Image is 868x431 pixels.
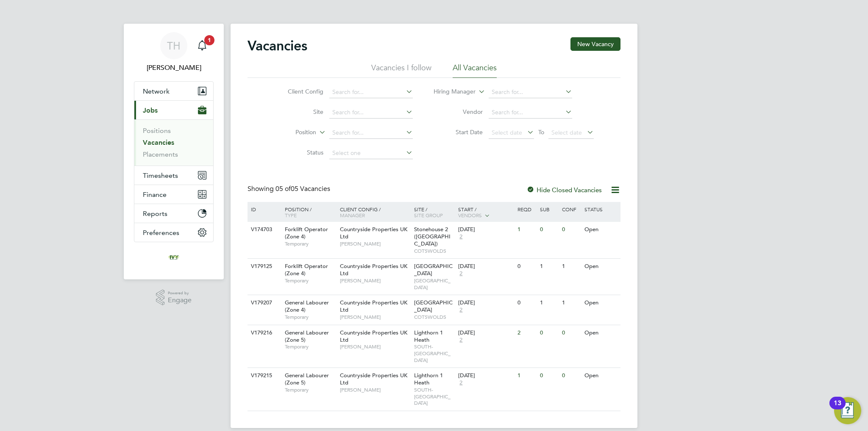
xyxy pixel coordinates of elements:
div: 13 [834,403,841,414]
a: Powered byEngage [156,290,192,306]
div: Open [582,368,619,384]
div: [DATE] [458,372,513,379]
div: 1 [538,259,560,274]
span: General Labourer (Zone 5) [285,372,329,386]
span: Manager [340,212,365,218]
a: Vacancies [143,138,174,146]
a: Positions [143,127,171,135]
span: Preferences [143,229,179,237]
span: Stonehouse 2 ([GEOGRAPHIC_DATA]) [414,226,451,247]
span: To [536,127,547,138]
div: [DATE] [458,329,513,337]
div: Open [582,259,619,274]
span: 2 [458,337,464,344]
button: Timesheets [134,166,213,185]
span: Countryside Properties UK Ltd [340,226,407,240]
div: V179216 [249,325,278,341]
span: [GEOGRAPHIC_DATA] [414,277,454,290]
span: Timesheets [143,171,178,180]
h2: Vacancies [248,37,307,54]
label: Hiring Manager [427,88,476,96]
div: [DATE] [458,263,513,270]
label: Hide Closed Vacancies [526,186,602,194]
label: Position [267,128,316,137]
div: Open [582,222,619,238]
input: Search for... [329,86,413,98]
span: General Labourer (Zone 5) [285,329,329,343]
span: [PERSON_NAME] [340,240,410,247]
nav: Main navigation [124,24,224,279]
div: Start / [456,202,515,223]
button: Preferences [134,223,213,242]
div: Conf [560,202,582,216]
span: Tom Harvey [134,63,214,73]
div: Sub [538,202,560,216]
div: ID [249,202,278,216]
div: Showing [248,185,332,193]
span: [PERSON_NAME] [340,277,410,284]
div: V174703 [249,222,278,238]
input: Search for... [329,127,413,139]
span: TH [167,40,181,51]
div: 2 [515,325,537,341]
button: Jobs [134,101,213,119]
li: Vacancies I follow [371,63,431,78]
span: Select date [492,129,522,136]
label: Status [275,149,323,156]
div: 1 [560,295,582,311]
span: Temporary [285,277,336,284]
div: 1 [560,259,582,274]
div: V179207 [249,295,278,311]
div: Position / [278,202,338,222]
span: Lighthorn 1 Heath [414,329,443,343]
div: Reqd [515,202,537,216]
span: 2 [458,379,464,387]
input: Search for... [489,86,572,98]
span: Finance [143,191,167,199]
div: 0 [560,325,582,341]
a: 1 [194,32,211,59]
div: 1 [538,295,560,311]
span: SOUTH-[GEOGRAPHIC_DATA] [414,343,454,363]
div: Open [582,295,619,311]
span: [GEOGRAPHIC_DATA] [414,299,453,313]
div: Site / [412,202,456,222]
div: [DATE] [458,299,513,307]
span: 2 [458,270,464,277]
div: 0 [538,368,560,384]
span: Engage [168,297,192,304]
div: Client Config / [338,202,412,222]
span: 05 of [275,185,291,193]
div: V179125 [249,259,278,274]
span: Temporary [285,387,336,393]
span: Type [285,212,297,218]
span: Powered by [168,290,192,297]
div: [DATE] [458,226,513,233]
div: 1 [515,222,537,238]
span: Temporary [285,343,336,350]
input: Search for... [329,107,413,119]
a: Placements [143,150,178,158]
div: Jobs [134,119,213,166]
div: 1 [515,368,537,384]
li: All Vacancies [453,63,497,78]
span: Lighthorn 1 Heath [414,372,443,386]
span: Select date [551,129,582,136]
span: Temporary [285,314,336,320]
div: Open [582,325,619,341]
span: Forklift Operator (Zone 4) [285,262,328,277]
label: Start Date [434,128,483,136]
div: 0 [538,325,560,341]
label: Client Config [275,88,323,95]
span: Jobs [143,106,158,114]
span: Temporary [285,240,336,247]
span: Network [143,87,170,95]
span: COTSWOLDS [414,248,454,254]
label: Site [275,108,323,116]
input: Search for... [489,107,572,119]
span: Countryside Properties UK Ltd [340,372,407,386]
span: Countryside Properties UK Ltd [340,329,407,343]
span: [GEOGRAPHIC_DATA] [414,262,453,277]
button: Finance [134,185,213,204]
span: Site Group [414,212,443,218]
